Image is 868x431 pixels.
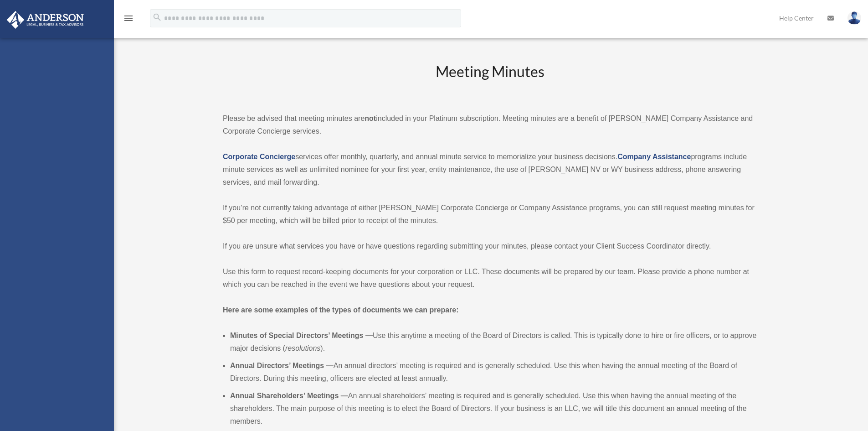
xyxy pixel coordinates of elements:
[230,329,757,355] li: Use this anytime a meeting of the Board of Directors is called. This is typically done to hire or...
[223,151,757,189] p: services offer monthly, quarterly, and annual minute service to memorialize your business decisio...
[123,13,134,24] i: menu
[230,362,334,369] b: Annual Directors’ Meetings —
[223,112,757,138] p: Please be advised that meeting minutes are included in your Platinum subscription. Meeting minute...
[123,16,134,24] a: menu
[230,332,373,339] b: Minutes of Special Directors’ Meetings —
[617,153,691,161] a: Company Assistance
[230,392,348,400] b: Annual Shareholders’ Meetings —
[230,359,757,385] li: An annual directors’ meeting is required and is generally scheduled. Use this when having the ann...
[223,306,459,314] strong: Here are some examples of the types of documents we can prepare:
[223,153,295,161] a: Corporate Concierge
[365,114,376,122] strong: not
[223,240,757,253] p: If you are unsure what services you have or have questions regarding submitting your minutes, ple...
[223,265,757,291] p: Use this form to request record-keeping documents for your corporation or LLC. These documents wi...
[152,12,162,22] i: search
[285,344,320,352] em: resolutions
[4,11,87,29] img: Anderson Advisors Platinum Portal
[847,11,861,25] img: User Pic
[223,202,757,227] p: If you’re not currently taking advantage of either [PERSON_NAME] Corporate Concierge or Company A...
[223,62,757,99] h2: Meeting Minutes
[230,389,757,428] li: An annual shareholders’ meeting is required and is generally scheduled. Use this when having the ...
